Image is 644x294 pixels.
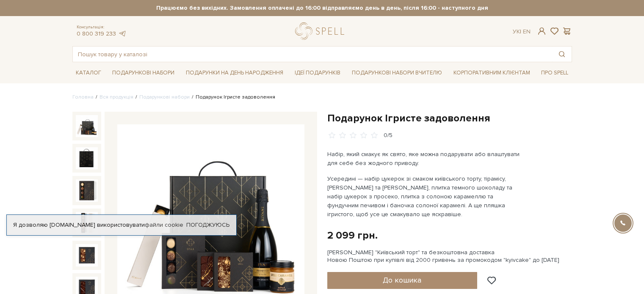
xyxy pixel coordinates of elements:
[295,22,348,40] a: logo
[118,30,127,37] a: telegram
[327,229,378,242] div: 2 099 грн.
[72,66,105,80] a: Каталог
[552,47,572,62] button: Пошук товару у каталозі
[76,147,98,169] img: Подарунок Ігристе задоволення
[186,221,229,229] a: Погоджуюсь
[77,30,116,37] a: 0 800 319 233
[520,28,521,35] span: |
[327,249,572,264] div: [PERSON_NAME] "Київський торт" та безкоштовна доставка Новою Поштою при купівлі від 2000 гривень ...
[109,66,178,80] a: Подарункові набори
[348,66,445,80] a: Подарункові набори Вчителю
[145,221,183,228] a: файли cookie
[523,28,531,35] a: En
[76,212,98,234] img: Подарунок Ігристе задоволення
[327,272,478,289] button: До кошика
[327,112,572,125] h1: Подарунок Ігристе задоволення
[76,115,98,137] img: Подарунок Ігристе задоволення
[291,66,344,80] a: Ідеї подарунків
[7,221,236,229] div: Я дозволяю [DOMAIN_NAME] використовувати
[72,94,94,100] a: Головна
[384,132,392,140] div: 0/5
[100,94,133,100] a: Вся продукція
[513,28,531,36] div: Ук
[327,174,526,219] p: Усередині — набір цукерок зі смаком київського торту, тірамісу, [PERSON_NAME] та [PERSON_NAME], п...
[73,47,552,62] input: Пошук товару у каталозі
[538,66,572,80] a: Про Spell
[76,244,98,266] img: Подарунок Ігристе задоволення
[76,179,98,201] img: Подарунок Ігристе задоволення
[77,25,127,30] span: Консультація:
[72,4,572,12] strong: Працюємо без вихідних. Замовлення оплачені до 16:00 відправляємо день в день, після 16:00 - насту...
[182,66,287,80] a: Подарунки на День народження
[190,93,275,101] li: Подарунок Ігристе задоволення
[450,66,533,80] a: Корпоративним клієнтам
[383,275,421,285] span: До кошика
[139,94,190,100] a: Подарункові набори
[327,150,526,168] p: Набір, який смакує як свято, яке можна подарувати або влаштувати для себе без жодного приводу.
